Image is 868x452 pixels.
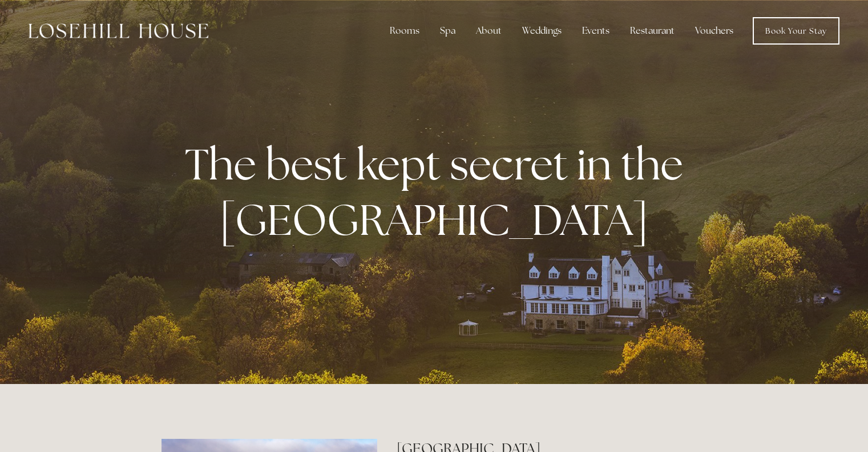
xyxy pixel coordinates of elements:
[753,17,839,45] a: Book Your Stay
[431,19,465,42] div: Spa
[686,19,742,42] a: Vouchers
[621,19,684,42] div: Restaurant
[29,23,208,38] img: Losehill House
[467,19,511,42] div: About
[381,19,429,42] div: Rooms
[513,19,571,42] div: Weddings
[573,19,619,42] div: Events
[185,136,692,248] strong: The best kept secret in the [GEOGRAPHIC_DATA]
